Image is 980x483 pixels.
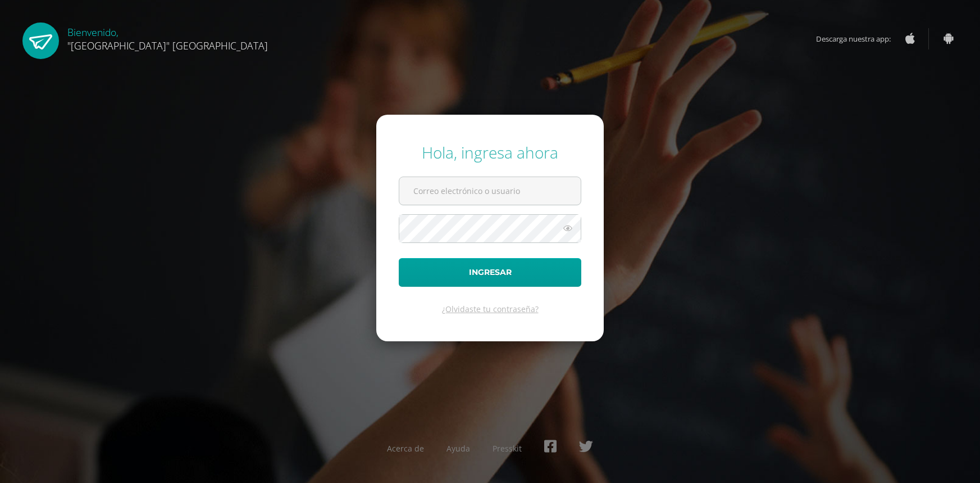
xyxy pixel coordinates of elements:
div: Bienvenido, [67,22,268,52]
div: Hola, ingresa ahora [399,142,581,163]
a: ¿Olvidaste tu contraseña? [442,304,539,314]
a: Presskit [493,443,522,454]
input: Correo electrónico o usuario [399,177,581,205]
button: Ingresar [399,258,581,287]
span: Descarga nuestra app: [816,28,902,49]
span: "[GEOGRAPHIC_DATA]" [GEOGRAPHIC_DATA] [67,39,268,52]
a: Acerca de [387,443,424,454]
a: Ayuda [446,443,470,454]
